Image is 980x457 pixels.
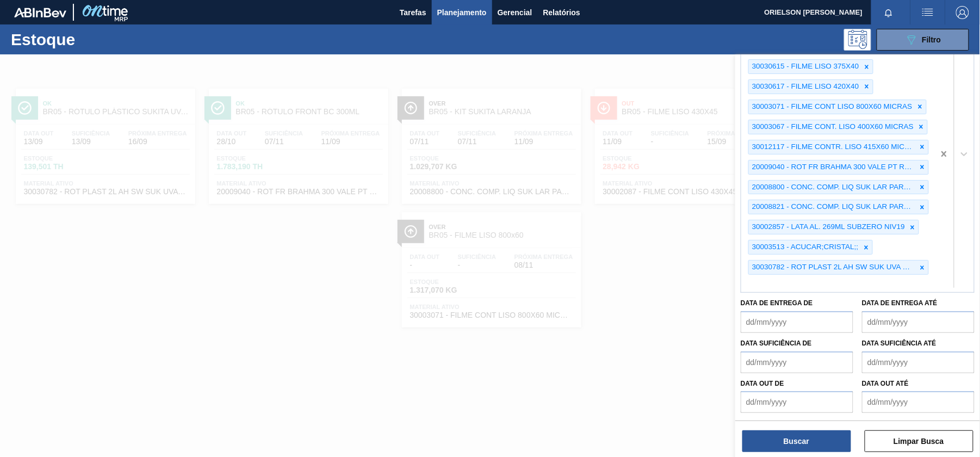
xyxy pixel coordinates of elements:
img: TNhmsLtSVTkK8tSr43FrP2fwEKptu5GPRR3wAAAABJRU5ErkJggg== [14,8,66,17]
label: Data de Entrega de [741,299,813,307]
img: userActions [921,6,934,19]
div: 30003071 - FILME CONT LISO 800X60 MICRAS [749,100,914,114]
div: 30003513 - ACUCAR;CRISTAL;; [749,240,860,254]
h1: Estoque [11,33,172,46]
label: Data suficiência até [862,339,936,347]
div: 20009040 - ROT FR BRAHMA 300 VALE PT REV02 CX60ML [749,160,916,174]
span: Filtro [922,35,941,44]
div: 30002857 - LATA AL. 269ML SUBZERO NIV19 [749,220,907,234]
label: Data de Entrega até [862,299,938,307]
div: 20008800 - CONC. COMP. LIQ SUK LAR PARTE A FE1611 [749,181,916,194]
img: Logout [956,6,969,19]
span: Relatórios [543,6,580,19]
input: dd/mm/yyyy [862,311,975,333]
div: 30012117 - FILME CONTR. LISO 415X60 MICRAS [749,140,916,154]
div: 30030615 - FILME LISO 375X40 [749,60,861,73]
label: Data out de [741,380,784,387]
button: Filtro [877,29,969,51]
span: Planejamento [437,6,487,19]
label: Data out até [862,380,909,387]
label: Data suficiência de [741,339,812,347]
input: dd/mm/yyyy [741,391,853,413]
input: dd/mm/yyyy [862,391,975,413]
span: Gerencial [498,6,532,19]
div: 30030782 - ROT PLAST 2L AH SW SUK UVA NIV24 [749,261,916,274]
input: dd/mm/yyyy [862,351,975,373]
button: Notificações [871,5,906,20]
div: 30030617 - FILME LISO 420X40 [749,80,861,94]
span: Tarefas [400,6,426,19]
div: Pogramando: nenhum usuário selecionado [844,29,871,51]
div: 30003067 - FILME CONT. LISO 400X60 MICRAS [749,120,915,134]
div: 20008821 - CONC. COMP. LIQ SUK LAR PARTE C FE1611 [749,200,916,214]
input: dd/mm/yyyy [741,311,853,333]
input: dd/mm/yyyy [741,351,853,373]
